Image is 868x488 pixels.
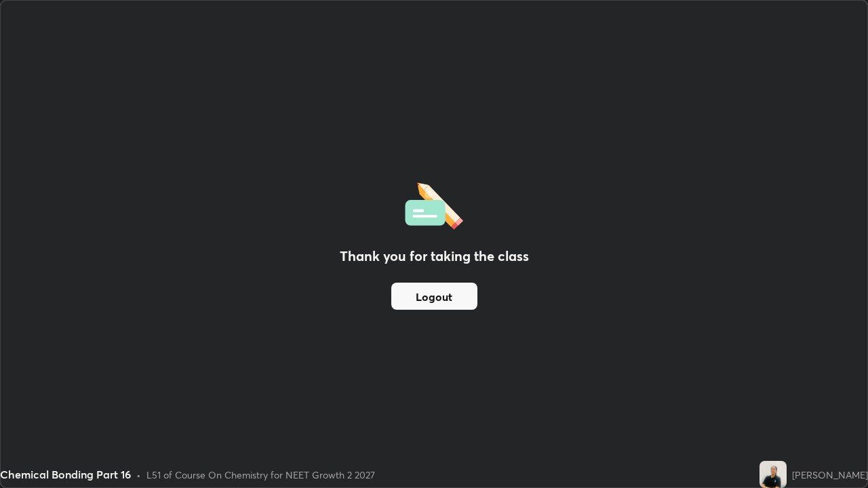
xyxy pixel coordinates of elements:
div: L51 of Course On Chemistry for NEET Growth 2 2027 [146,468,375,482]
img: 332d395ef1f14294aa6d42b3991fd35f.jpg [759,461,787,488]
button: Logout [391,283,477,310]
div: • [136,468,141,482]
h2: Thank you for taking the class [340,246,529,266]
div: [PERSON_NAME] [792,468,868,482]
img: offlineFeedback.1438e8b3.svg [405,178,463,230]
